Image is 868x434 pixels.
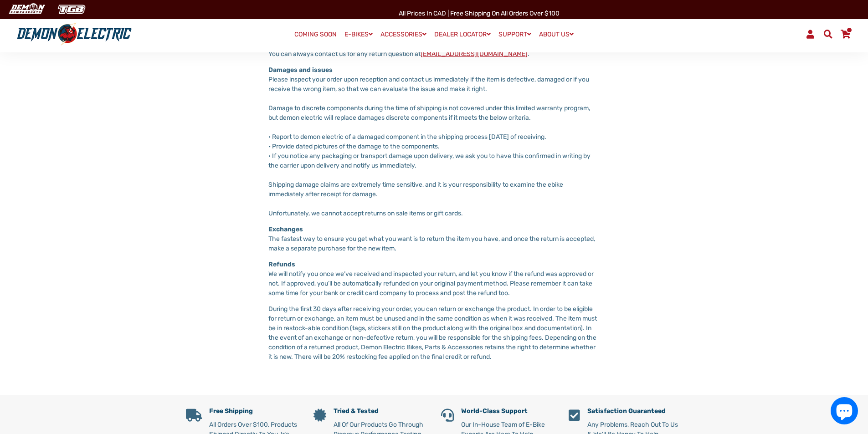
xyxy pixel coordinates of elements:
p: During the first 30 days after receiving your order, you can return or exchange the product. In o... [268,304,600,362]
a: SUPPORT [495,28,534,41]
p: The fastest way to ensure you get what you want is to return the item you have, and once the retu... [268,225,600,253]
strong: Exchanges [268,225,303,233]
p: Please inspect your order upon reception and contact us immediately if the item is defective, dam... [268,65,600,218]
a: ACCESSORIES [377,28,430,41]
a: [EMAIL_ADDRESS][DOMAIN_NAME] [421,50,528,58]
p: We will notify you once we’ve received and inspected your return, and let you know if the refund ... [268,260,600,298]
h5: Free Shipping [209,408,300,415]
a: DEALER LOCATOR [431,28,494,41]
a: E-BIKES [341,28,376,41]
strong: Damages and issues [268,66,333,74]
img: Demon Electric [5,2,48,17]
img: Demon Electric logo [14,22,135,46]
h5: Satisfaction Guaranteed [587,408,683,415]
h5: Tried & Tested [334,408,427,415]
strong: Refunds [268,260,295,268]
img: TGB Canada [53,2,90,17]
a: ABOUT US [536,28,577,41]
inbox-online-store-chat: Shopify online store chat [828,397,861,427]
a: COMING SOON [291,28,340,41]
h5: World-Class Support [461,408,555,415]
span: All Prices in CAD | Free shipping on all orders over $100 [399,10,560,17]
